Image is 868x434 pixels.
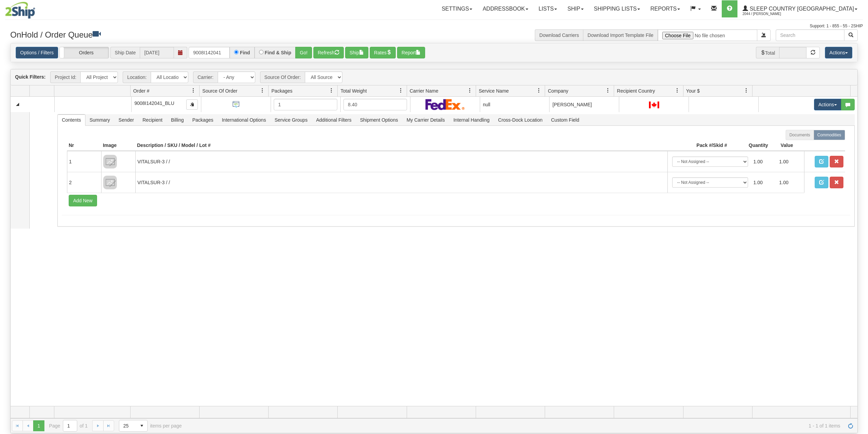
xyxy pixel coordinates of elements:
td: 1.00 [776,154,802,169]
span: Location: [123,71,151,83]
span: Project Id: [50,71,80,83]
span: Company [548,87,568,94]
span: Ship Date [110,47,140,58]
button: Ship [345,47,368,58]
span: Carrier: [193,71,218,83]
label: Find [240,50,250,55]
span: Billing [167,114,188,125]
div: grid toolbar [11,69,857,85]
button: Report [397,47,425,58]
td: null [480,97,550,112]
th: Value [770,140,804,151]
th: Description / SKU / Model / Lot # [135,140,667,151]
span: Packages [188,114,217,125]
span: Your $ [686,87,700,94]
button: Rates [370,47,396,58]
iframe: chat widget [852,182,867,252]
a: Total Weight filter column settings [395,85,407,96]
img: CA [649,101,659,108]
td: 1.00 [751,154,777,169]
a: Options / Filters [16,47,58,58]
a: Service Name filter column settings [533,85,545,96]
img: API [230,99,242,110]
span: Custom Field [547,114,583,125]
span: My Carrier Details [403,114,449,125]
span: 25 [123,422,132,429]
span: Order # [133,87,149,94]
a: Recipient Country filter column settings [672,85,683,96]
span: Page 1 [33,420,44,431]
input: Order # [189,47,230,58]
input: Import [658,29,757,41]
button: Actions [814,99,841,110]
td: 1.00 [751,175,777,190]
span: Service Groups [270,114,311,125]
td: [PERSON_NAME] [549,97,619,112]
td: VITALSUR-3 / / [135,172,667,193]
span: Source Of Order [202,87,238,94]
span: Sleep Country [GEOGRAPHIC_DATA] [748,6,854,12]
span: International Options [218,114,270,125]
a: Collapse [13,100,22,109]
span: Recipient Country [617,87,655,94]
input: Search [776,29,844,41]
span: Packages [271,87,292,94]
a: Addressbook [477,0,533,17]
span: 1 - 1 of 1 items [191,423,840,429]
img: logo2044.jpg [5,2,35,19]
span: Shipment Options [356,114,402,125]
span: Summary [85,114,114,125]
label: Quick Filters: [15,73,45,80]
span: items per page [119,420,182,432]
span: Internal Handling [449,114,494,125]
a: Order # filter column settings [188,85,199,96]
img: FedEx [425,99,465,110]
a: Settings [436,0,477,17]
button: Actions [825,47,852,58]
a: Download Import Template File [587,32,653,38]
button: Add New [69,195,97,206]
span: Cross-Dock Location [494,114,547,125]
a: Carrier Name filter column settings [464,85,476,96]
div: Support: 1 - 855 - 55 - 2SHIP [5,23,863,29]
a: Lists [533,0,562,17]
span: 9008I142041_BLU [134,100,174,106]
button: Search [844,29,858,41]
a: Reports [645,0,685,17]
span: 2044 / [PERSON_NAME] [743,11,794,17]
span: Contents [58,114,85,125]
span: Page sizes drop down [119,420,148,432]
img: 8DAB37Fk3hKpn3AAAAAElFTkSuQmCC [103,176,117,189]
td: 1.00 [776,175,802,190]
label: Commodities [814,130,845,140]
span: Sender [114,114,138,125]
button: Refresh [313,47,344,58]
label: Find & Ship [265,50,291,55]
label: Orders [60,47,109,58]
a: Download Carriers [539,32,579,38]
a: Sleep Country [GEOGRAPHIC_DATA] 2044 / [PERSON_NAME] [737,0,863,17]
td: VITALSUR-3 / / [135,151,667,172]
th: Pack #/Skid # [667,140,729,151]
td: 2 [67,172,101,193]
span: Recipient [138,114,166,125]
th: Nr [67,140,101,151]
span: Additional Filters [312,114,356,125]
th: Image [101,140,135,151]
a: Refresh [845,420,856,431]
a: Your $ filter column settings [741,85,752,96]
span: Source Of Order: [260,71,305,83]
a: Packages filter column settings [326,85,337,96]
button: Go! [295,47,312,58]
span: Total [756,47,779,58]
button: Copy to clipboard [186,99,198,110]
td: 1 [67,151,101,172]
a: Ship [562,0,588,17]
span: Carrier Name [410,87,438,94]
input: Page 1 [63,420,77,431]
th: Quantity [729,140,770,151]
a: Company filter column settings [602,85,614,96]
a: Shipping lists [589,0,645,17]
h3: OnHold / Order Queue [10,29,429,39]
img: 8DAB37Fk3hKpn3AAAAAElFTkSuQmCC [103,155,117,168]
